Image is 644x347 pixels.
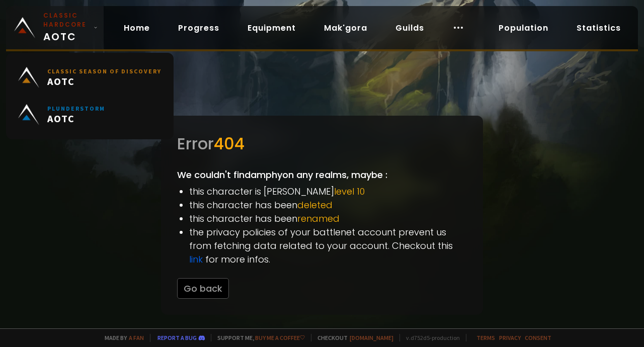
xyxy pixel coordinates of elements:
[499,334,521,341] a: Privacy
[12,96,168,133] a: PlunderstormAOTC
[189,253,203,266] a: link
[569,18,629,38] a: Statistics
[211,334,305,341] span: Support me,
[255,334,305,341] a: Buy me a coffee
[491,18,556,38] a: Population
[239,18,304,38] a: Equipment
[476,334,495,341] a: Terms
[99,334,144,341] span: Made by
[43,11,90,44] span: AOTC
[189,212,467,225] li: this character has been
[214,132,245,155] span: 404
[387,18,432,38] a: Guilds
[43,11,90,29] small: Classic Hardcore
[189,225,467,266] li: the privacy policies of your battlenet account prevent us from fetching data related to your acco...
[47,75,162,88] span: AOTC
[399,334,460,341] span: v. d752d5 - production
[334,185,365,198] span: level 10
[350,334,393,341] a: [DOMAIN_NAME]
[177,278,229,299] button: Go back
[177,132,467,156] div: Error
[116,18,158,38] a: Home
[177,282,229,295] a: Go back
[6,6,104,49] a: Classic HardcoreAOTC
[297,212,340,225] span: renamed
[12,59,168,96] a: Classic Season of DiscoveryAOTC
[47,67,162,75] small: Classic Season of Discovery
[170,18,227,38] a: Progress
[161,116,483,315] div: We couldn't find amphy on any realms, maybe :
[47,105,105,112] small: Plunderstorm
[297,199,333,211] span: deleted
[316,18,375,38] a: Mak'gora
[525,334,551,341] a: Consent
[189,185,467,198] li: this character is [PERSON_NAME]
[157,334,197,341] a: Report a bug
[47,112,105,125] span: AOTC
[311,334,393,341] span: Checkout
[189,198,467,212] li: this character has been
[129,334,144,341] a: a fan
